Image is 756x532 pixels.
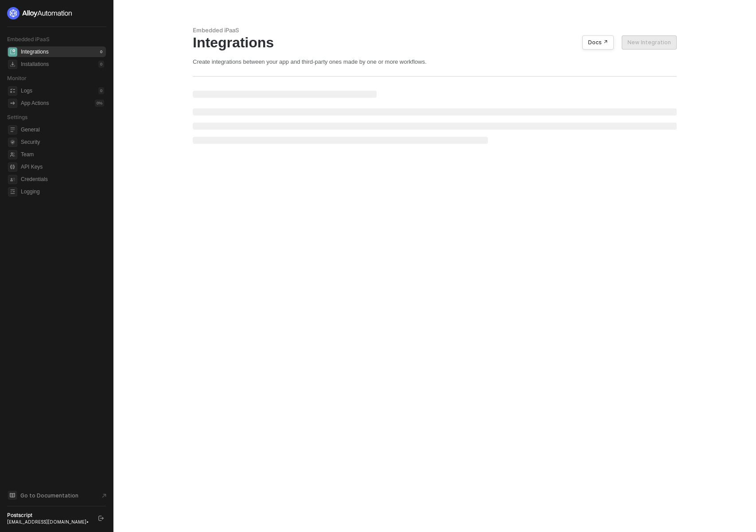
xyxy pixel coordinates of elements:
span: API Keys [21,162,104,172]
div: Integrations [21,48,49,56]
div: Create integrations between your app and third-party ones made by one or more workflows. [193,58,677,66]
span: Embedded iPaaS [7,36,50,42]
div: App Actions [21,100,49,107]
span: Monitor [7,75,27,81]
button: Docs ↗ [582,35,614,50]
div: Docs ↗ [588,39,608,46]
span: Team [21,149,104,160]
div: Postscript [7,512,90,519]
button: New Integration [622,35,677,50]
span: Settings [7,114,27,120]
span: document-arrow [100,491,109,500]
span: General [21,124,104,135]
div: 0 % [95,100,104,107]
div: 0 [98,87,104,94]
div: Logs [21,87,32,95]
span: icon-app-actions [8,99,17,108]
span: credentials [8,175,17,184]
span: team [8,150,17,159]
span: logout [98,516,104,521]
div: Installations [21,61,49,68]
span: logging [8,187,17,197]
span: Go to Documentation [20,492,78,499]
span: general [8,125,17,135]
div: 0 [98,61,104,68]
a: Knowledge Base [7,490,106,501]
span: documentation [8,491,17,500]
div: [EMAIL_ADDRESS][DOMAIN_NAME] • [7,519,90,525]
span: Credentials [21,174,104,185]
span: Security [21,137,104,147]
span: security [8,138,17,147]
span: Logging [21,186,104,197]
span: api-key [8,162,17,172]
span: integrations [8,47,17,57]
div: Integrations [193,34,677,51]
span: icon-logs [8,86,17,96]
div: 0 [98,48,104,55]
div: Embedded iPaaS [193,27,677,34]
a: logo [7,7,106,19]
img: logo [7,7,73,19]
span: installations [8,60,17,69]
